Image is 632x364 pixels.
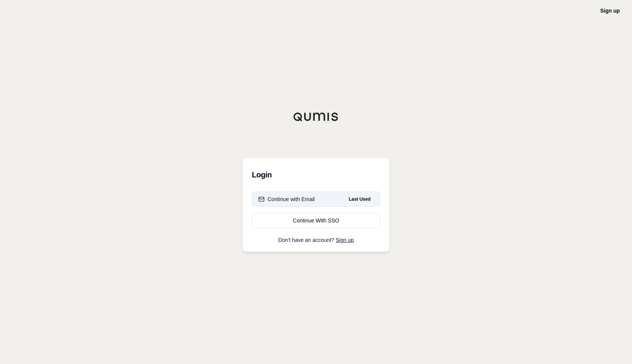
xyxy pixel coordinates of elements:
[252,213,380,228] a: Continue With SSO
[336,237,354,243] a: Sign up
[600,8,620,14] a: Sign up
[258,217,374,224] div: Continue With SSO
[293,112,339,121] img: Qumis
[252,237,380,243] p: Don't have an account?
[252,192,380,207] button: Continue with EmailLast Used
[346,195,374,204] span: Last Used
[252,167,380,182] h3: Login
[258,195,315,203] div: Continue with Email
